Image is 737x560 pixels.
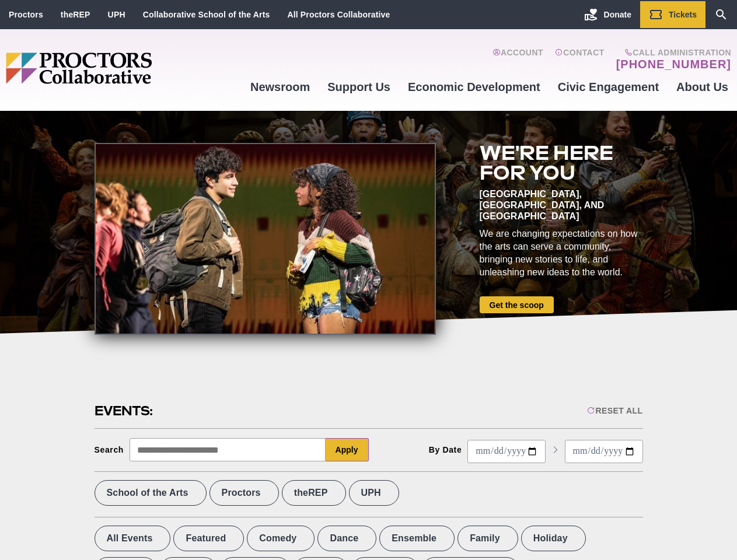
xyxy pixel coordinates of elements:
div: Search [95,445,124,454]
div: We are changing expectations on how the arts can serve a community, bringing new stories to life,... [480,228,643,279]
label: Family [457,526,518,551]
label: All Events [95,526,171,551]
label: Featured [173,526,244,551]
span: Donate [604,10,631,19]
label: Dance [317,526,376,551]
a: Account [493,48,543,71]
a: Newsroom [242,71,319,103]
label: UPH [349,480,399,506]
a: Contact [555,48,605,71]
div: Reset All [587,406,642,415]
button: Apply [326,438,369,461]
a: Economic Development [399,71,549,103]
a: Search [705,1,737,28]
h2: Events: [95,402,155,420]
a: About Us [668,71,737,103]
label: School of the Arts [95,480,207,506]
a: Donate [575,1,640,28]
a: Proctors [9,10,43,19]
label: theREP [282,480,346,506]
label: Holiday [521,526,586,551]
a: Collaborative School of the Arts [143,10,270,19]
label: Proctors [209,480,279,506]
a: All Proctors Collaborative [287,10,390,19]
a: Civic Engagement [549,71,668,103]
h2: We're here for you [480,143,643,183]
a: Support Us [319,71,399,103]
div: [GEOGRAPHIC_DATA], [GEOGRAPHIC_DATA], and [GEOGRAPHIC_DATA] [480,188,643,222]
a: UPH [108,10,125,19]
a: Get the scoop [480,296,554,313]
div: By Date [429,445,462,454]
img: Proctors logo [6,52,242,84]
span: Call Administration [613,48,731,57]
label: Ensemble [379,526,455,551]
a: theREP [61,10,90,19]
span: Tickets [669,10,697,19]
a: Tickets [640,1,705,28]
a: [PHONE_NUMBER] [616,57,731,71]
label: Comedy [247,526,315,551]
